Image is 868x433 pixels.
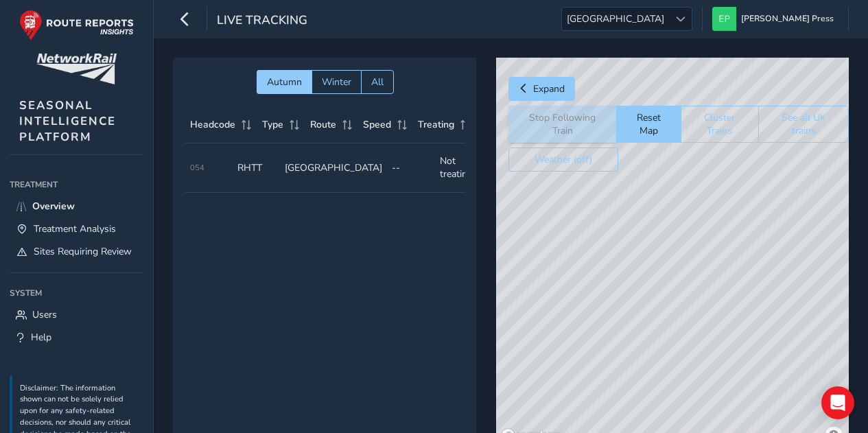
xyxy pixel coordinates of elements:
[32,308,57,321] span: Users
[10,240,143,263] a: Sites Requiring Review
[712,7,838,31] button: [PERSON_NAME] Press
[19,97,116,145] span: SEASONAL INTELLIGENCE PLATFORM
[616,106,681,143] button: Reset Map
[267,75,302,89] span: Autumn
[435,143,482,193] td: Not treating
[262,118,283,131] span: Type
[10,218,143,240] a: Treatment Analysis
[712,7,736,31] img: diamond-layout
[257,70,312,94] button: Autumn
[190,163,204,173] span: 054
[322,75,351,89] span: Winter
[32,200,75,213] span: Overview
[363,118,391,131] span: Speed
[10,283,143,303] div: System
[508,148,618,172] button: Weather (off)
[821,386,854,419] div: Open Intercom Messenger
[387,143,434,193] td: --
[508,77,575,101] button: Expand
[19,10,134,40] img: rr logo
[36,54,117,84] img: customer logo
[312,70,361,94] button: Winter
[361,70,394,94] button: All
[190,118,235,131] span: Headcode
[34,222,116,235] span: Treatment Analysis
[310,118,336,131] span: Route
[10,195,143,218] a: Overview
[533,82,565,95] span: Expand
[217,12,307,31] span: Live Tracking
[233,143,280,193] td: RHTT
[31,331,51,344] span: Help
[10,303,143,326] a: Users
[681,106,758,143] button: Cluster Trains
[741,7,834,31] span: [PERSON_NAME] Press
[562,8,669,30] span: [GEOGRAPHIC_DATA]
[418,118,454,131] span: Treating
[371,75,384,89] span: All
[34,245,132,258] span: Sites Requiring Review
[758,106,849,143] button: See all UK trains
[280,143,387,193] td: [GEOGRAPHIC_DATA]
[10,326,143,349] a: Help
[10,174,143,195] div: Treatment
